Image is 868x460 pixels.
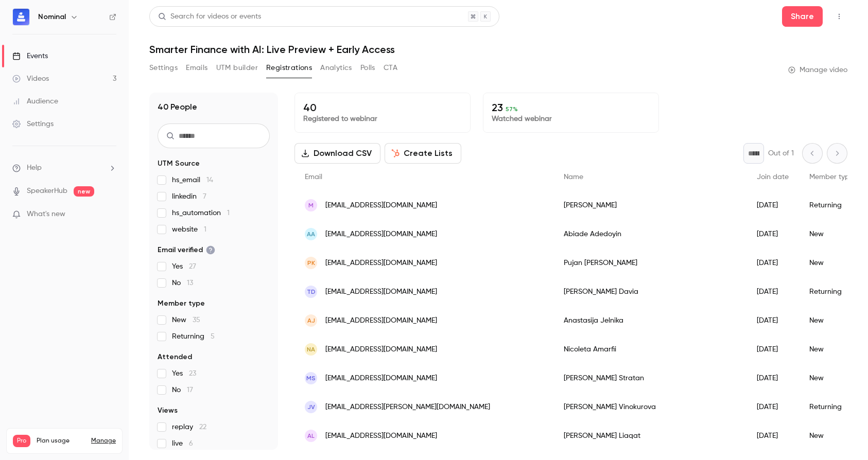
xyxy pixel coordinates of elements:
[158,298,205,309] span: Member type
[187,386,193,394] span: 17
[799,249,864,277] div: New
[553,393,747,421] div: [PERSON_NAME] Vinokurova
[553,277,747,306] div: [PERSON_NAME] Davia
[788,65,847,75] a: Manage video
[799,220,864,249] div: New
[172,385,193,395] span: No
[172,438,193,449] span: live
[172,368,196,379] span: Yes
[12,74,49,84] div: Videos
[307,287,316,296] span: TD
[307,258,315,268] span: PK
[27,209,65,220] span: What's new
[492,114,650,124] p: Watched webinar
[782,6,823,27] button: Share
[325,402,490,413] span: [EMAIL_ADDRESS][PERSON_NAME][DOMAIN_NAME]
[799,421,864,450] div: New
[27,186,67,197] a: SpeakerHub
[203,193,206,200] span: 7
[553,421,747,450] div: [PERSON_NAME] Liaqat
[37,437,85,445] span: Plan usage
[172,278,193,288] span: No
[747,364,799,393] div: [DATE]
[294,143,380,164] button: Download CSV
[325,344,437,355] span: [EMAIL_ADDRESS][DOMAIN_NAME]
[799,364,864,393] div: New
[809,173,854,181] span: Member type
[799,393,864,421] div: Returning
[204,226,206,233] span: 1
[325,287,437,297] span: [EMAIL_ADDRESS][DOMAIN_NAME]
[308,201,314,210] span: M
[747,393,799,421] div: [DATE]
[158,101,197,113] h1: 40 People
[74,186,94,197] span: new
[506,105,518,113] span: 57 %
[91,437,116,445] a: Manage
[303,114,462,124] p: Registered to webinar
[303,101,462,114] p: 40
[27,163,42,173] span: Help
[172,224,206,235] span: website
[307,431,315,440] span: AL
[216,60,258,76] button: UTM builder
[553,249,747,277] div: Pujan [PERSON_NAME]
[747,191,799,220] div: [DATE]
[553,335,747,364] div: Nicoleta Amarfii
[158,245,215,255] span: Email verified
[38,12,66,22] h6: Nominal
[747,220,799,249] div: [DATE]
[305,173,322,181] span: Email
[104,210,116,219] iframe: Noticeable Trigger
[325,258,437,269] span: [EMAIL_ADDRESS][DOMAIN_NAME]
[747,249,799,277] div: [DATE]
[172,175,213,185] span: hs_email
[227,209,230,217] span: 1
[172,261,196,272] span: Yes
[768,148,794,158] p: Out of 1
[757,173,789,181] span: Join date
[325,315,437,326] span: [EMAIL_ADDRESS][DOMAIN_NAME]
[172,331,215,342] span: Returning
[172,422,206,432] span: replay
[211,333,215,340] span: 5
[553,364,747,393] div: [PERSON_NAME] Stratan
[747,277,799,306] div: [DATE]
[149,60,178,76] button: Settings
[492,101,650,114] p: 23
[307,229,315,239] span: AA
[172,191,206,202] span: linkedin
[158,158,200,169] span: UTM Source
[189,370,196,377] span: 23
[385,143,461,164] button: Create Lists
[747,306,799,335] div: [DATE]
[307,402,315,412] span: JV
[12,51,48,61] div: Events
[186,60,207,76] button: Emails
[747,421,799,450] div: [DATE]
[12,96,58,107] div: Audience
[172,208,230,218] span: hs_automation
[384,60,397,76] button: CTA
[325,200,437,211] span: [EMAIL_ADDRESS][DOMAIN_NAME]
[158,352,192,362] span: Attended
[187,279,193,287] span: 13
[149,43,847,56] h1: Smarter Finance with AI: Live Preview + Early Access
[189,263,196,270] span: 27
[553,306,747,335] div: Anastasija Jelnika
[172,315,200,325] span: New
[799,335,864,364] div: New
[189,440,193,447] span: 6
[325,373,437,384] span: [EMAIL_ADDRESS][DOMAIN_NAME]
[13,435,30,447] span: Pro
[799,191,864,220] div: Returning
[553,191,747,220] div: [PERSON_NAME]
[325,431,437,441] span: [EMAIL_ADDRESS][DOMAIN_NAME]
[360,60,375,76] button: Polls
[158,11,261,22] div: Search for videos or events
[564,173,583,181] span: Name
[553,220,747,249] div: Abiade Adedoyin
[193,316,200,324] span: 35
[158,405,178,416] span: Views
[13,9,29,25] img: Nominal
